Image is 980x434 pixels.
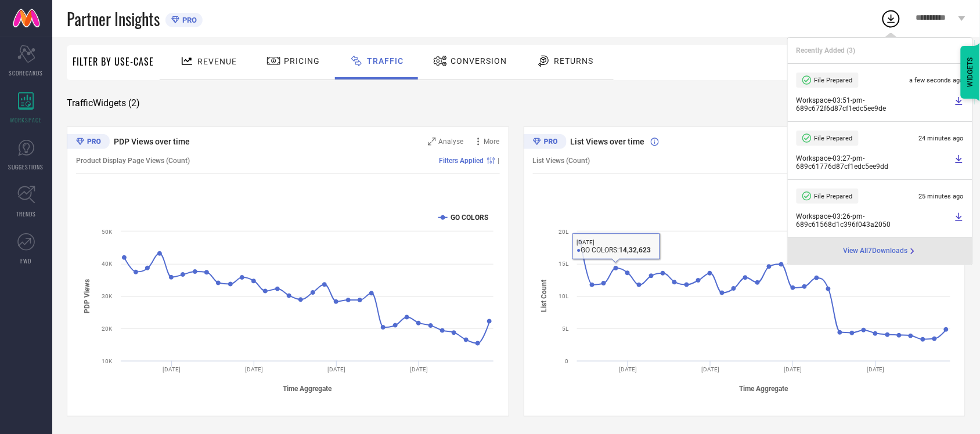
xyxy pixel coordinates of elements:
a: Download [954,96,964,113]
span: Workspace - 03:51-pm - 689c672f6d87cf1edc5ee9de [797,96,952,113]
span: Workspace - 03:27-pm - 689c61776d87cf1edc5ee9dd [797,154,952,171]
span: More [484,138,500,146]
text: 5L [562,325,569,332]
span: SCORECARDS [9,68,44,77]
span: Pricing [284,56,320,66]
tspan: PDP Views [83,279,91,313]
text: 15L [559,261,569,267]
span: TRENDS [16,209,36,218]
text: 50K [102,229,113,235]
span: 25 minutes ago [919,193,964,200]
text: GO COLORS [451,214,488,222]
span: Conversion [451,56,507,66]
span: SUGGESTIONS [9,162,44,171]
span: Returns [554,56,593,66]
span: Recently Added ( 3 ) [797,46,856,55]
a: Download [954,212,964,229]
span: Workspace - 03:26-pm - 689c61568d1c396f043a2050 [797,212,952,229]
text: [DATE] [410,366,428,372]
span: Filters Applied [439,157,484,165]
text: [DATE] [701,366,719,372]
span: Traffic [367,56,403,66]
span: Product Display Page Views (Count) [76,157,190,165]
text: 20K [102,325,113,332]
text: 10L [559,293,569,299]
span: Partner Insights [67,7,160,31]
div: Premium [524,134,567,151]
span: File Prepared [815,77,853,84]
span: Filter By Use-Case [73,55,154,68]
span: FWD [21,256,32,265]
text: [DATE] [327,366,345,372]
a: Download [954,154,964,171]
tspan: List Count [540,280,548,312]
span: File Prepared [815,135,853,142]
div: Open download list [881,8,902,29]
div: Open download page [844,247,917,256]
span: 24 minutes ago [919,135,964,142]
text: [DATE] [619,366,637,372]
tspan: Time Aggregate [283,385,332,393]
span: PRO [179,16,197,24]
text: [DATE] [784,366,802,372]
span: Analyse [439,138,464,146]
span: PDP Views over time [114,137,190,146]
text: [DATE] [867,366,885,372]
span: File Prepared [815,193,853,200]
span: Traffic Widgets ( 2 ) [67,97,140,109]
svg: Zoom [428,138,436,146]
div: Premium [67,134,110,151]
a: View All7Downloads [844,247,917,256]
span: a few seconds ago [910,77,964,84]
text: 10K [102,358,113,364]
text: 0 [565,358,568,364]
span: WORKSPACE [10,115,42,124]
text: 20L [559,229,569,235]
tspan: Time Aggregate [739,385,788,393]
span: View All 7 Downloads [844,247,908,256]
text: [DATE] [245,366,263,372]
text: [DATE] [163,366,181,372]
text: 30K [102,293,113,299]
span: Revenue [197,57,237,66]
span: | [498,157,500,165]
span: List Views (Count) [533,157,590,165]
span: List Views over time [571,137,645,146]
text: 40K [102,261,113,267]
